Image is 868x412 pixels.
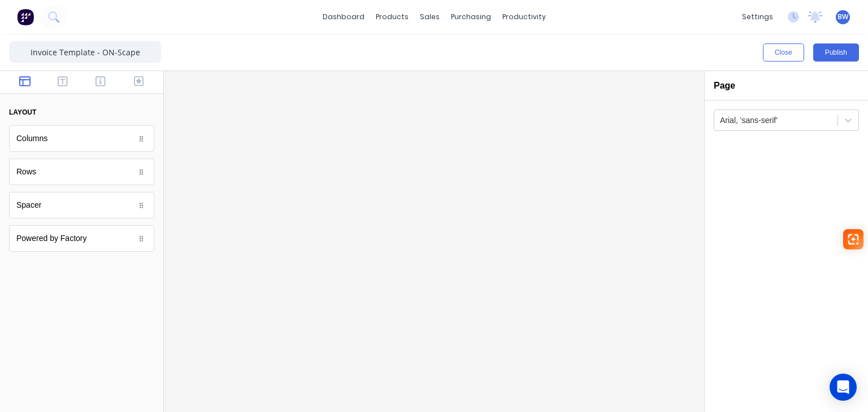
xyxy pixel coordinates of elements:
[370,8,414,25] div: products
[317,8,370,25] a: dashboard
[414,8,445,25] div: sales
[445,8,497,25] div: purchasing
[837,12,848,22] span: BW
[16,166,36,178] div: Rows
[9,107,36,117] div: layout
[16,233,87,244] div: Powered by Factory
[9,41,162,63] input: Enter template name here
[16,133,47,144] div: Columns
[9,192,154,218] div: Spacer
[813,43,859,62] button: Publish
[9,125,154,152] div: Columns
[17,8,34,25] img: Factory
[736,8,779,25] div: settings
[9,103,154,122] button: layout
[497,8,552,25] div: productivity
[830,374,857,401] div: Open Intercom Messenger
[9,159,154,185] div: Rows
[9,225,154,252] div: Powered by Factory
[714,80,735,91] h2: Page
[763,43,804,62] button: Close
[16,199,41,211] div: Spacer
